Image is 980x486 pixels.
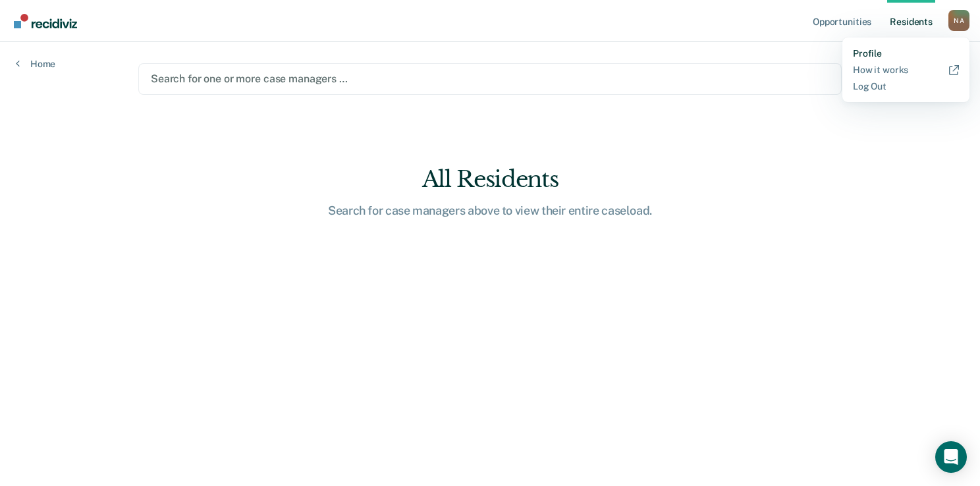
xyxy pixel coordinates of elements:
img: Recidiviz [14,14,77,28]
div: All Residents [279,166,701,193]
a: Home [16,58,55,70]
button: Profile dropdown button [948,10,969,31]
div: Open Intercom Messenger [935,441,967,473]
div: Search for case managers above to view their entire caseload. [279,203,701,218]
a: Log Out [853,81,959,92]
a: Profile [853,48,959,59]
a: How it works [853,65,959,76]
div: N A [948,10,969,31]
